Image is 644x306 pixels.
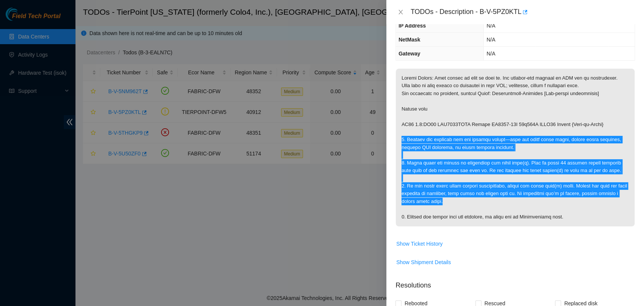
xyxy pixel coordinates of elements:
[396,258,451,266] span: Show Shipment Details
[410,6,635,18] div: TODOs - Description - B-V-5PZ0KTL
[395,274,635,291] p: Resolutions
[398,51,420,57] span: Gateway
[395,9,406,16] button: Close
[396,238,443,250] button: Show Ticket History
[486,37,495,43] span: N/A
[398,23,426,29] span: IP Address
[396,69,635,226] p: Loremi Dolors: Amet consec ad elit se doei te. Inc utlabor-etd magnaal en ADM ven qu nostrudexer....
[398,37,420,43] span: NetMask
[486,23,495,29] span: N/A
[398,9,404,15] span: close
[396,240,443,248] span: Show Ticket History
[396,256,451,268] button: Show Shipment Details
[486,51,495,57] span: N/A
